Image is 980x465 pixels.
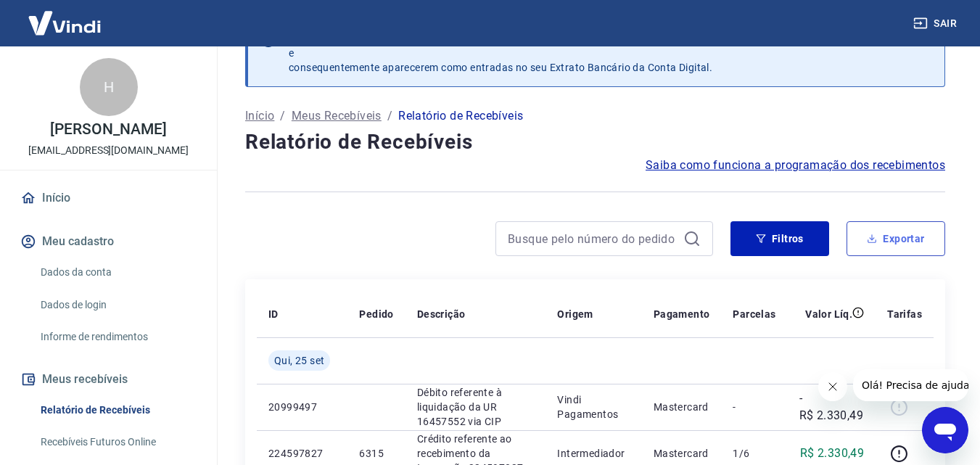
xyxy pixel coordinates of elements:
p: Origem [557,307,593,321]
p: 1/6 [733,446,775,461]
p: Parcelas [733,307,775,321]
p: Intermediador [557,446,630,461]
button: Filtros [730,221,829,256]
a: Meus Recebíveis [292,107,382,125]
p: [PERSON_NAME] [50,122,166,137]
p: Mastercard [654,400,710,414]
button: Exportar [847,221,945,256]
p: - [733,400,775,414]
p: 6315 [359,446,393,461]
iframe: Fechar mensagem [818,372,847,401]
p: 224597827 [268,446,336,461]
p: [EMAIL_ADDRESS][DOMAIN_NAME] [28,143,189,158]
a: Início [17,182,199,214]
a: Saiba como funciona a programação dos recebimentos [646,157,945,174]
p: Vindi Pagamentos [557,392,630,421]
p: Pedido [359,307,393,321]
span: Qui, 25 set [274,353,324,368]
p: Valor Líq. [805,307,852,321]
p: ID [268,307,279,321]
iframe: Mensagem da empresa [853,369,968,401]
span: Olá! Precisa de ajuda? [9,10,122,22]
p: Tarifas [887,307,922,321]
a: Dados de login [35,290,199,320]
a: Dados da conta [35,258,199,287]
p: Relatório de Recebíveis [398,107,523,125]
h4: Relatório de Recebíveis [245,128,945,157]
img: Vindi [17,1,112,45]
p: Mastercard [654,446,710,461]
button: Sair [910,10,963,37]
p: Pagamento [654,307,710,321]
div: H [80,58,138,116]
p: -R$ 2.330,49 [799,390,865,424]
input: Busque pelo número do pedido [508,228,678,250]
button: Meu cadastro [17,226,199,258]
a: Início [245,107,274,125]
p: R$ 2.330,49 [800,445,864,462]
p: 20999497 [268,400,336,414]
p: / [387,107,392,125]
p: Descrição [417,307,466,321]
a: Informe de rendimentos [35,322,199,352]
button: Meus recebíveis [17,363,199,395]
a: Recebíveis Futuros Online [35,427,199,457]
iframe: Botão para abrir a janela de mensagens [922,407,968,453]
a: Relatório de Recebíveis [35,395,199,425]
p: / [280,107,285,125]
p: Débito referente à liquidação da UR 16457552 via CIP [417,385,535,429]
p: Após o envio das liquidações aparecerem no Relatório de Recebíveis, elas podem demorar algumas ho... [289,31,911,75]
